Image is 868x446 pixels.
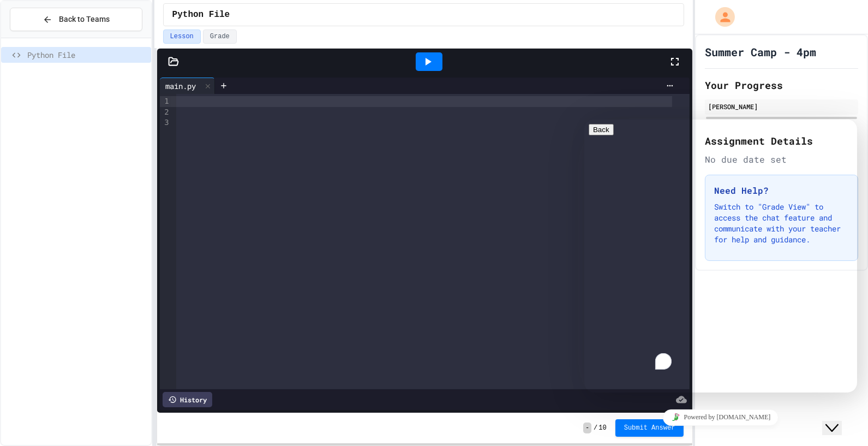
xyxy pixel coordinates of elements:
[822,402,857,435] iframe: chat widget
[163,29,201,44] button: Lesson
[160,117,171,128] div: 3
[27,49,147,61] span: Python File
[10,8,142,31] button: Back to Teams
[705,44,816,60] h1: Summer Camp - 4pm
[176,94,690,389] div: To enrich screen reader interactions, please activate Accessibility in Grammarly extension settings
[704,4,738,29] div: My Account
[583,423,591,433] span: -
[160,78,215,94] div: main.py
[705,78,858,93] h2: Your Progress
[59,14,110,25] span: Back to Teams
[160,107,171,118] div: 2
[584,120,857,393] iframe: chat widget
[160,80,201,92] div: main.py
[172,8,230,21] span: Python File
[584,405,857,430] iframe: chat widget
[160,96,171,107] div: 1
[163,392,212,407] div: History
[708,102,855,111] div: [PERSON_NAME]
[203,29,237,44] button: Grade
